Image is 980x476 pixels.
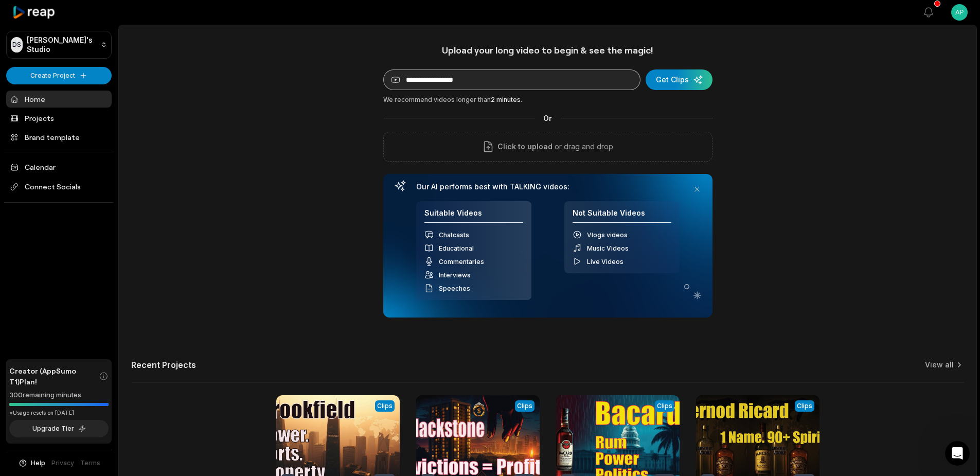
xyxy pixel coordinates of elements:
button: Get Clips [646,69,712,90]
a: Privacy [51,459,74,468]
h3: Our AI performs best with TALKING videos: [416,182,680,191]
span: Or [535,113,560,124]
h1: Upload your long video to begin & see the magic! [383,44,712,56]
span: Live Videos [587,258,623,266]
span: Speeches [439,285,470,292]
p: [PERSON_NAME]'s Studio [27,36,97,54]
h2: Recent Projects [131,360,196,370]
div: DS [11,37,23,52]
span: Click to upload [497,140,553,153]
h4: Not Suitable Videos [573,208,671,223]
span: 2 minutes [491,96,521,103]
button: Upgrade Tier [9,420,109,437]
a: Home [6,91,112,108]
button: Help [18,459,45,468]
a: Calendar [6,158,112,175]
span: Educational [439,244,474,252]
button: Create Project [6,67,112,84]
a: Brand template [6,129,112,146]
span: Help [31,459,45,468]
span: Connect Socials [6,178,112,196]
iframe: Intercom live chat [945,441,970,466]
div: We recommend videos longer than . [383,95,712,104]
span: Interviews [439,271,471,279]
div: *Usage resets on [DATE] [9,409,109,417]
div: 300 remaining minutes [9,390,109,400]
a: Terms [80,459,100,468]
span: Chatcasts [439,231,469,239]
span: Vlogs videos [587,231,628,239]
span: Commentaries [439,258,484,266]
h4: Suitable Videos [424,208,523,223]
a: View all [925,360,954,370]
span: Music Videos [587,244,629,252]
span: Creator (AppSumo T1) Plan! [9,365,99,387]
a: Projects [6,110,112,127]
p: or drag and drop [553,140,613,153]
